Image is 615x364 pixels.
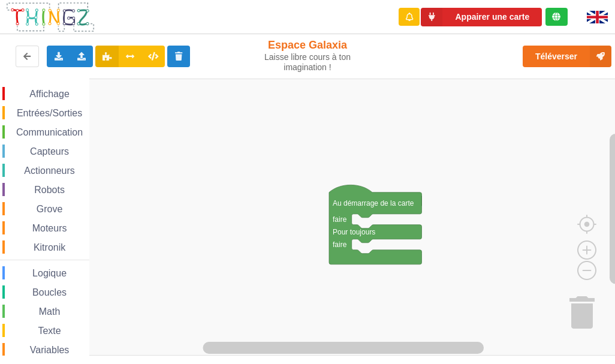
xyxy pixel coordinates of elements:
span: Grove [35,204,65,214]
button: Téléverser [523,46,611,67]
div: Espace Galaxia [257,38,357,73]
span: Capteurs [28,146,71,157]
button: Appairer une carte [421,8,542,26]
text: faire [333,215,347,223]
div: Laisse libre cours à ton imagination ! [257,52,357,73]
img: thingz_logo.png [5,1,95,33]
span: Math [37,306,62,317]
span: Entrées/Sorties [15,108,84,118]
span: Variables [28,345,71,355]
span: Logique [31,268,68,278]
text: Au démarrage de la carte [333,198,414,207]
span: Robots [32,185,67,195]
span: Texte [36,326,62,336]
span: Moteurs [31,223,69,233]
text: faire [333,240,347,248]
text: Pour toujours [333,227,375,236]
span: Actionneurs [22,166,77,176]
span: Boucles [31,287,68,297]
span: Affichage [28,89,71,99]
span: Communication [14,127,85,137]
img: gb.png [587,11,608,23]
div: Tu es connecté au serveur de création de Thingz [545,8,568,26]
span: Kitronik [32,242,67,252]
